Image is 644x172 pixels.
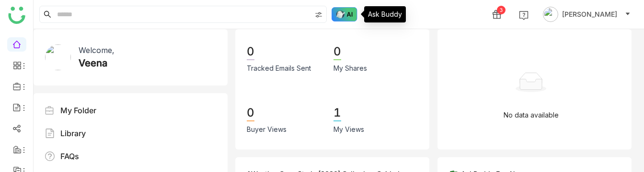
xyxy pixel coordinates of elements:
div: Library [60,128,86,139]
p: No data available [504,110,559,120]
div: Welcome, [79,44,114,56]
div: 1 [333,105,341,121]
div: 0 [333,44,341,60]
img: 619b7b4f13e9234403e7079e [45,44,71,70]
button: [PERSON_NAME] [541,7,632,22]
div: 0 [247,44,254,60]
div: FAQs [60,150,79,162]
div: 0 [247,105,254,121]
img: ask-buddy-hover.svg [332,7,357,21]
div: My Views [333,124,364,135]
div: Buyer Views [247,124,287,135]
div: My Shares [333,63,367,74]
div: Veena [79,56,107,70]
img: help.svg [519,11,529,20]
div: 3 [497,6,506,14]
img: search-type.svg [315,11,322,19]
div: My Folder [60,105,96,116]
div: Tracked Emails Sent [247,63,311,74]
span: [PERSON_NAME] [562,9,617,20]
img: avatar [543,7,558,22]
div: Ask Buddy [364,6,406,22]
img: logo [8,7,25,24]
